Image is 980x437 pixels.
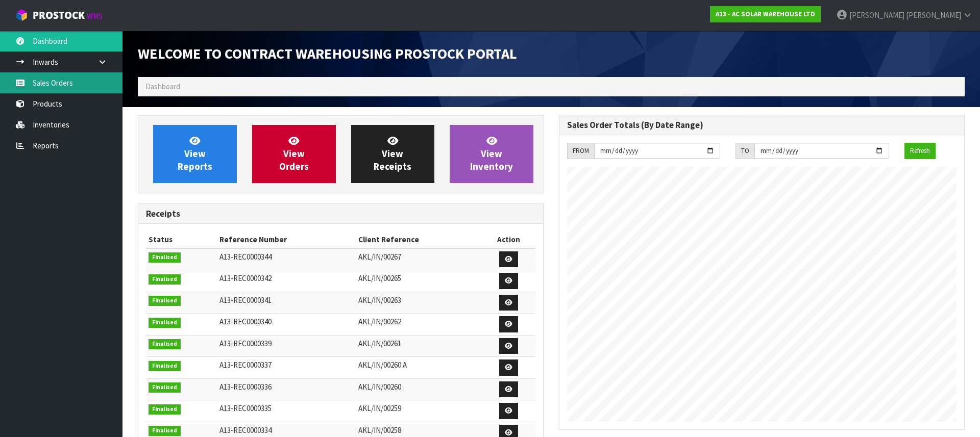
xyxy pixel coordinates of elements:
[567,143,594,159] div: FROM
[358,273,401,283] span: AKL/IN/00265
[358,317,401,326] span: AKL/IN/00262
[374,135,411,173] span: View Receipts
[358,339,401,348] span: AKL/IN/00261
[219,425,272,435] span: A13-REC0000334
[904,143,936,159] button: Refresh
[358,360,407,370] span: AKL/IN/00260 A
[470,135,513,173] span: View Inventory
[906,10,961,20] span: [PERSON_NAME]
[849,10,904,20] span: [PERSON_NAME]
[358,295,401,305] span: AKL/IN/00263
[716,10,815,18] strong: A13 - AC SOLAR WAREHOUSE LTD
[219,360,272,370] span: A13-REC0000337
[356,232,482,248] th: Client Reference
[736,143,754,159] div: TO
[358,403,401,413] span: AKL/IN/00259
[252,125,336,183] a: ViewOrders
[87,11,103,21] small: WMS
[145,82,180,91] span: Dashboard
[482,232,535,248] th: Action
[149,339,181,349] span: Finalised
[450,125,533,183] a: ViewInventory
[219,403,272,413] span: A13-REC0000335
[219,252,272,262] span: A13-REC0000344
[219,339,272,348] span: A13-REC0000339
[358,425,401,435] span: AKL/IN/00258
[217,232,356,248] th: Reference Number
[149,382,181,393] span: Finalised
[219,382,272,392] span: A13-REC0000336
[567,120,957,130] h3: Sales Order Totals (By Date Range)
[149,296,181,306] span: Finalised
[138,44,517,63] span: Welcome to Contract Warehousing ProStock Portal
[146,232,217,248] th: Status
[146,209,535,219] h3: Receipts
[351,125,435,183] a: ViewReceipts
[15,9,28,21] img: cube-alt.png
[178,135,212,173] span: View Reports
[149,361,181,371] span: Finalised
[219,317,272,326] span: A13-REC0000340
[153,125,237,183] a: ViewReports
[149,252,181,263] span: Finalised
[279,135,309,173] span: View Orders
[149,404,181,415] span: Finalised
[149,426,181,436] span: Finalised
[358,252,401,262] span: AKL/IN/00267
[33,9,85,22] span: ProStock
[219,273,272,283] span: A13-REC0000342
[149,274,181,285] span: Finalised
[219,295,272,305] span: A13-REC0000341
[358,382,401,392] span: AKL/IN/00260
[149,318,181,328] span: Finalised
